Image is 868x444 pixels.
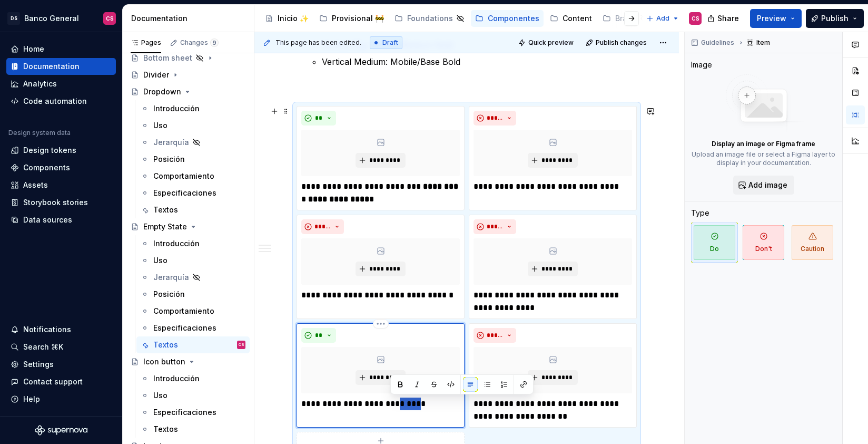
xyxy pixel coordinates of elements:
[153,323,216,333] div: Especificaciones
[691,150,836,167] p: Upload an image file or select a Figma layer to display in your documentation.
[6,373,116,390] button: Contact support
[6,321,116,338] button: Notifications
[23,44,44,54] div: Home
[106,14,114,23] div: CS
[126,66,250,83] a: Divider
[596,38,647,47] span: Publish changes
[6,339,116,355] button: Search ⌘K
[23,162,70,173] div: Components
[6,75,116,92] a: Analytics
[153,238,200,249] div: Introducción
[23,377,83,387] div: Contact support
[23,324,71,335] div: Notifications
[153,154,185,165] div: Posición
[23,96,87,107] div: Code automation
[143,356,185,367] div: Icon button
[239,340,244,350] div: CS
[131,38,161,47] div: Pages
[691,208,709,218] div: Type
[153,103,200,114] div: Introducción
[143,53,192,63] div: Bottom sheet
[126,218,250,235] a: Empty State
[136,134,250,151] a: Jerarquía
[131,13,250,24] div: Documentation
[806,9,864,28] button: Publish
[528,38,574,47] span: Quick preview
[126,50,250,66] a: Bottom sheet
[583,35,652,50] button: Publish changes
[332,13,384,24] div: Provisional 🚧
[643,11,683,26] button: Add
[6,41,116,57] a: Home
[23,342,63,352] div: Search ⌘K
[153,390,167,401] div: Uso
[23,79,57,89] div: Analytics
[136,269,250,286] a: Jerarquía
[153,137,189,148] div: Jerarquía
[136,320,250,336] a: Especificaciones
[6,159,116,176] a: Components
[6,177,116,194] a: Assets
[143,86,181,97] div: Dropdown
[153,306,214,316] div: Comportamiento
[712,140,815,148] p: Display an image or Figma frame
[692,14,699,23] div: CS
[6,93,116,110] a: Code automation
[24,13,79,24] div: Banco General
[261,10,313,27] a: Inicio ✨
[23,61,80,72] div: Documentation
[6,194,116,211] a: Storybook stories
[136,404,250,421] a: Especificaciones
[261,8,641,29] div: Page tree
[136,252,250,269] a: Uso
[153,272,189,283] div: Jerarquía
[136,100,250,117] a: Introducción
[6,391,116,408] button: Help
[143,70,169,80] div: Divider
[315,10,388,27] a: Provisional 🚧
[136,185,250,201] a: Especificaciones
[2,7,120,30] button: DSBanco GeneralCS
[23,197,88,208] div: Storybook stories
[7,12,20,25] div: DS
[717,13,739,24] span: Share
[136,336,250,353] a: TextosCS
[143,221,187,232] div: Empty State
[153,171,214,181] div: Comportamiento
[743,225,784,260] span: Don't
[126,83,250,100] a: Dropdown
[792,225,833,260] span: Caution
[733,176,794,195] button: Add image
[180,38,219,47] div: Changes
[821,13,849,24] span: Publish
[35,425,87,436] svg: Supernova Logo
[136,117,250,134] a: Uso
[789,223,836,263] button: Caution
[8,129,71,137] div: Design system data
[23,145,76,156] div: Design tokens
[136,151,250,168] a: Posición
[153,424,178,435] div: Textos
[694,225,735,260] span: Do
[23,359,54,370] div: Settings
[23,180,48,190] div: Assets
[136,201,250,218] a: Textos
[210,38,219,47] span: 9
[136,286,250,303] a: Posición
[153,373,200,384] div: Introducción
[598,10,653,27] a: Brand
[126,353,250,370] a: Icon button
[701,38,734,47] span: Guidelines
[153,188,216,198] div: Especificaciones
[278,13,309,24] div: Inicio ✨
[136,421,250,438] a: Textos
[488,13,539,24] div: Componentes
[275,38,361,47] span: This page has been edited.
[153,120,167,131] div: Uso
[382,38,398,47] span: Draft
[407,13,453,24] div: Foundations
[6,142,116,159] a: Design tokens
[691,223,738,263] button: Do
[153,340,178,350] div: Textos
